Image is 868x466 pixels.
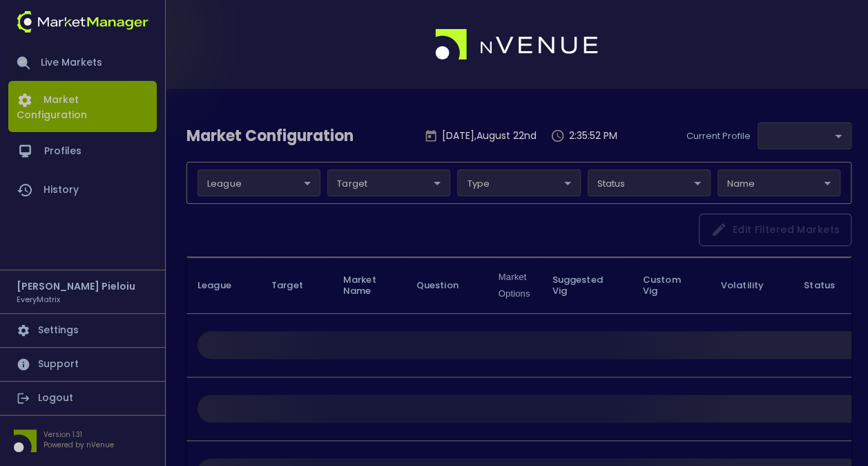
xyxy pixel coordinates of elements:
div: league [327,169,450,196]
span: Target [271,279,321,292]
div: league [758,122,851,149]
span: League [197,279,249,292]
a: Support [8,348,157,381]
p: 2:35:52 PM [569,129,617,143]
div: league [457,169,580,196]
span: Status [804,277,853,294]
p: [DATE] , August 22 nd [442,129,537,143]
a: History [8,171,157,209]
div: league [588,169,711,196]
span: Volatility [721,279,782,292]
span: Suggested Vig [552,274,620,297]
a: Profiles [8,132,157,171]
span: Custom Vig [643,274,699,297]
div: Version 1.31Powered by nVenue [8,429,157,452]
div: Market Configuration [186,125,355,147]
a: Live Markets [8,45,157,81]
th: Market Options [488,257,541,313]
span: Status [804,277,835,294]
h3: EveryMatrix [17,294,60,304]
img: logo [435,29,599,61]
a: Logout [8,382,157,415]
div: league [197,169,320,196]
div: league [717,169,840,196]
p: Powered by nVenue [44,440,114,450]
img: logo [17,11,148,32]
span: Question [416,279,476,292]
span: Market Name [343,274,394,297]
h2: [PERSON_NAME] Pieloiu [17,279,135,294]
a: Settings [8,314,157,347]
p: Version 1.31 [44,429,114,440]
a: Market Configuration [8,81,157,132]
p: Current Profile [686,129,751,143]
